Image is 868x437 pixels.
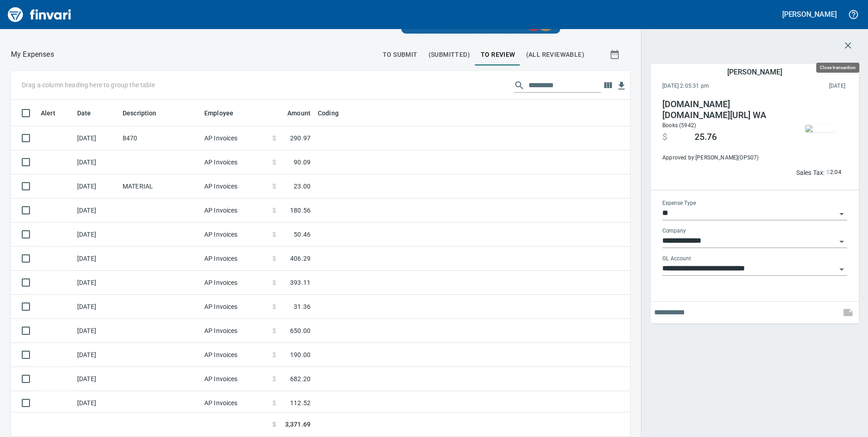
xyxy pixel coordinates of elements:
[74,126,119,150] td: [DATE]
[615,79,628,93] button: Download Table
[695,132,717,143] span: 25.76
[272,158,276,167] span: $
[41,108,55,119] span: Alert
[287,108,311,119] span: Amount
[201,367,269,391] td: AP Invoices
[782,10,837,19] h5: [PERSON_NAME]
[662,82,769,91] span: [DATE] 2:05:31 pm
[662,99,786,121] h4: [DOMAIN_NAME] [DOMAIN_NAME][URL] WA
[837,302,859,323] span: This records your note into the expense. If you would like to send a message to an employee inste...
[201,295,269,319] td: AP Invoices
[119,126,201,150] td: 8470
[526,49,584,60] span: (All Reviewable)
[201,150,269,174] td: AP Invoices
[74,367,119,391] td: [DATE]
[272,206,276,215] span: $
[727,67,782,77] h5: [PERSON_NAME]
[74,295,119,319] td: [DATE]
[123,108,168,119] span: Description
[272,254,276,263] span: $
[74,391,119,415] td: [DATE]
[285,420,311,429] span: 3,371.69
[74,223,119,247] td: [DATE]
[826,167,841,178] span: AI confidence: 100.0%
[830,167,842,178] span: 2.04
[294,230,311,239] span: 50.46
[294,158,311,167] span: 90.09
[11,49,54,60] nav: breadcrumb
[794,165,843,179] button: Sales Tax:$2.04
[276,108,311,119] span: Amount
[201,199,269,223] td: AP Invoices
[826,167,829,178] span: $
[201,271,269,295] td: AP Invoices
[290,398,311,407] span: 112.52
[780,7,839,21] button: [PERSON_NAME]
[272,326,276,335] span: $
[204,108,245,119] span: Employee
[662,122,696,129] span: Books (5942)
[272,278,276,287] span: $
[272,182,276,191] span: $
[272,350,276,359] span: $
[290,278,311,287] span: 393.11
[662,256,691,262] label: GL Account
[74,199,119,223] td: [DATE]
[383,49,418,60] span: To Submit
[5,4,74,25] img: Finvari
[119,174,201,199] td: MATERIAL
[123,108,157,119] span: Description
[74,150,119,174] td: [DATE]
[662,154,786,163] span: Approved by: [PERSON_NAME] ( OPS07 )
[662,132,667,143] span: $
[294,302,311,311] span: 31.36
[769,82,845,91] span: This charge was settled by the merchant and appears on the 2025/08/30 statement.
[601,44,630,65] button: Show transactions within a particular date range
[201,126,269,150] td: AP Invoices
[601,79,615,92] button: Choose columns to display
[74,319,119,343] td: [DATE]
[662,201,696,206] label: Expense Type
[201,174,269,199] td: AP Invoices
[835,235,848,248] button: Open
[662,228,686,234] label: Company
[272,420,276,429] span: $
[429,49,470,60] span: (Submitted)
[796,168,825,177] p: Sales Tax:
[805,125,834,132] img: receipts%2Ftapani%2F2025-09-03%2FY25zNUE7hFNub98lOfxe4lQoLy93__HWlWtOTtB9EqaMNzUZm3.jpg
[272,230,276,239] span: $
[74,271,119,295] td: [DATE]
[201,343,269,367] td: AP Invoices
[318,108,339,119] span: Coding
[77,108,103,119] span: Date
[11,49,54,60] p: My Expenses
[290,206,311,215] span: 180.56
[481,49,515,60] span: To Review
[22,80,155,89] p: Drag a column heading here to group the table
[835,208,848,220] button: Open
[272,398,276,407] span: $
[272,134,276,143] span: $
[272,302,276,311] span: $
[201,247,269,271] td: AP Invoices
[201,223,269,247] td: AP Invoices
[74,343,119,367] td: [DATE]
[290,326,311,335] span: 650.00
[272,374,276,383] span: $
[204,108,233,119] span: Employee
[77,108,91,119] span: Date
[290,134,311,143] span: 290.97
[201,391,269,415] td: AP Invoices
[74,247,119,271] td: [DATE]
[294,182,311,191] span: 23.00
[41,108,67,119] span: Alert
[318,108,350,119] span: Coding
[201,319,269,343] td: AP Invoices
[74,174,119,199] td: [DATE]
[290,374,311,383] span: 682.20
[835,263,848,276] button: Open
[290,350,311,359] span: 190.00
[290,254,311,263] span: 406.29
